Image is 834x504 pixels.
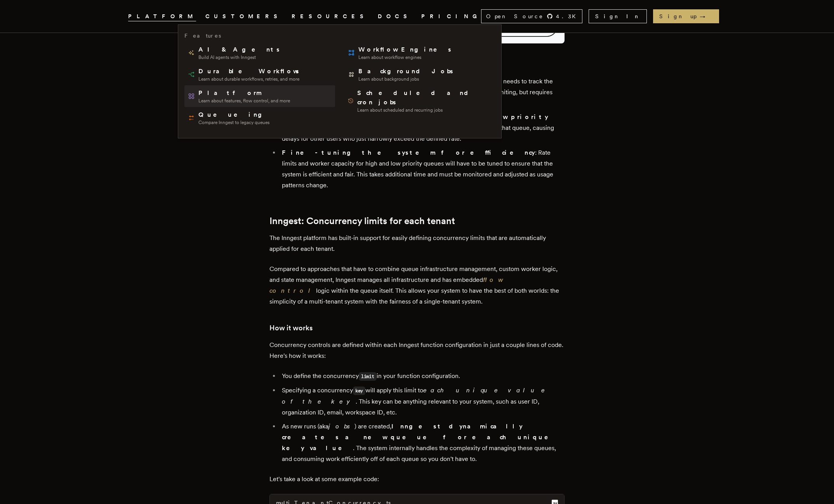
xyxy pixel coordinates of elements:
p: The Inngest platform has built-in support for easily defining concurrency limits that are automat... [269,233,565,254]
a: AI & AgentsBuild AI agents with Inngest [184,42,335,64]
a: QueueingCompare Inngest to legacy queues [184,107,335,129]
span: Scheduled and cron jobs [357,88,492,107]
strong: Inngest dynamically creates a new queue for each unique key value [282,423,559,452]
li: Specifying a concurrency will apply this limit to . This key can be anything relevant to your sys... [280,385,565,418]
a: PRICING [421,12,481,21]
a: Workflow EnginesLearn about workflow engines [344,42,495,64]
span: Learn about durable workflows, retries, and more [198,76,300,82]
a: Sign up [653,9,719,23]
li: : Rate limits and worker capacity for high and low priority queues will have to be tuned to ensur... [280,147,565,191]
span: Build AI agents with Inngest [198,54,281,60]
span: Durable Workflows [198,67,300,76]
span: Learn about background jobs [358,76,454,82]
a: PlatformLearn about features, flow control, and more [184,85,335,107]
h2: Inngest: Concurrency limits for each tenant [269,216,565,226]
a: CUSTOMERS [205,12,282,21]
p: Let's take a look at some example code: [269,474,565,485]
h3: Features [184,31,221,40]
span: Learn about features, flow control, and more [198,98,290,104]
h3: How it works [269,323,565,333]
em: each unique value of the key [282,387,549,405]
span: Learn about workflow engines [358,54,452,60]
a: Scheduled and cron jobsLearn about scheduled and recurring jobs [344,85,495,116]
span: Platform [198,88,290,98]
button: PLATFORM [128,12,196,21]
span: → [700,12,713,20]
em: jobs [328,423,354,430]
span: Workflow Engines [358,45,452,54]
code: key [353,387,365,395]
button: RESOURCES [292,12,368,21]
a: flow control [269,276,507,294]
li: As new runs (aka ) are created, . The system internally handles the complexity of managing these ... [280,421,565,464]
span: 4.3 K [556,12,580,20]
strong: Fine-tuning the system for efficiency [282,149,535,156]
span: Compare Inngest to legacy queues [198,119,269,126]
code: limit [359,372,377,381]
span: Open Source [486,12,544,20]
li: You define the concurrency in your function configuration. [280,371,565,382]
span: AI & Agents [198,45,281,54]
span: Queueing [198,110,269,119]
p: Concurrency controls are defined within each Inngest function configuration in just a couple line... [269,340,565,361]
a: Sign In [589,9,647,23]
a: Background JobsLearn about background jobs [344,64,495,85]
a: Durable WorkflowsLearn about durable workflows, retries, and more [184,64,335,85]
span: Background Jobs [358,67,454,76]
span: Learn about scheduled and recurring jobs [357,107,492,113]
a: DOCS [378,12,412,21]
p: Compared to approaches that have to combine queue infrastructure management, custom worker logic,... [269,264,565,307]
